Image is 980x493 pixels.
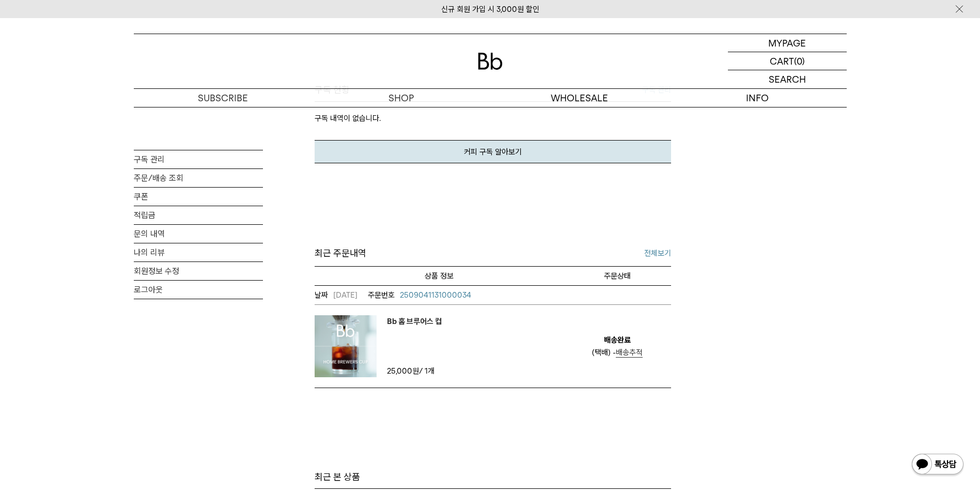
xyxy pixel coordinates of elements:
a: Bb 홈 브루어스 컵 [387,315,442,328]
strong: 25,000원 [387,366,419,376]
th: 주문상태 [564,266,671,285]
a: MYPAGE [728,34,847,52]
p: 최근 본 상품 [315,471,671,483]
span: 최근 주문내역 [315,246,366,261]
span: 2509041131000034 [400,290,471,300]
a: SUBSCRIBE [134,89,312,107]
a: 2509041131000034 [368,289,471,301]
a: 적립금 [134,206,263,224]
a: CART (0) [728,52,847,70]
a: 회원정보 수정 [134,262,263,280]
a: SHOP [312,89,490,107]
th: 상품명/옵션 [315,266,564,285]
p: (0) [794,52,805,70]
a: 문의 내역 [134,225,263,243]
a: 주문/배송 조회 [134,169,263,187]
p: WHOLESALE [490,89,668,107]
td: / 1개 [387,365,475,377]
a: 배송추적 [616,348,643,358]
a: 구독 관리 [134,150,263,168]
img: 카카오톡 채널 1:1 채팅 버튼 [911,453,965,477]
p: INFO [668,89,847,107]
a: 커피 구독 알아보기 [315,140,671,163]
em: [DATE] [315,289,357,301]
a: 전체보기 [644,247,671,259]
p: SEARCH [769,70,806,88]
span: 배송추적 [616,348,643,357]
p: MYPAGE [768,34,806,52]
p: CART [770,52,794,70]
a: 쿠폰 [134,188,263,206]
p: 구독 내역이 없습니다. [315,102,671,140]
em: 배송완료 [604,334,631,346]
img: 로고 [478,53,503,70]
img: Bb 홈 브루어스 컵 [315,315,377,377]
a: 나의 리뷰 [134,243,263,261]
div: (택배) - [592,346,643,359]
a: 로그아웃 [134,281,263,299]
a: 신규 회원 가입 시 3,000원 할인 [441,5,539,14]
